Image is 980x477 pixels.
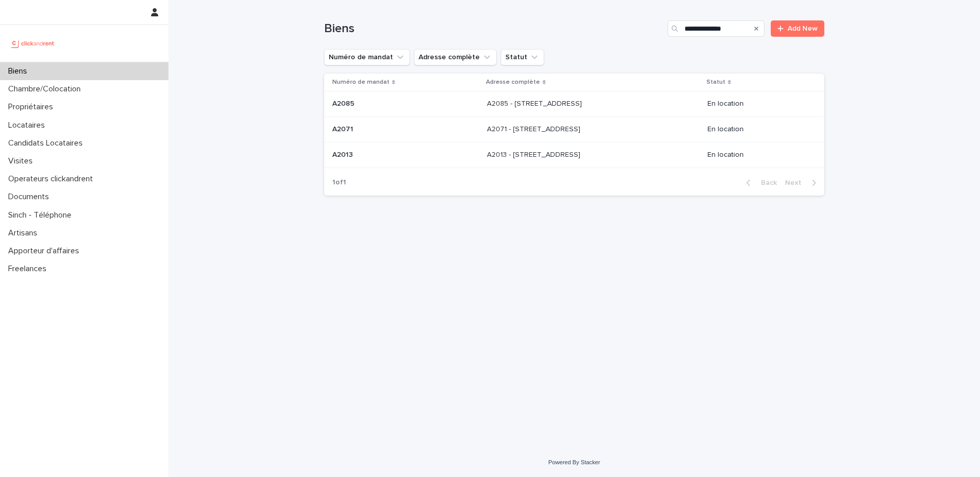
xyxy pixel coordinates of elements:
[785,179,807,186] span: Next
[4,192,57,202] p: Documents
[324,91,824,117] tr: A2085A2085 A2085 - [STREET_ADDRESS]A2085 - [STREET_ADDRESS] En location
[707,100,808,108] p: En location
[332,98,356,108] p: A2085
[738,178,781,187] button: Back
[707,125,808,134] p: En location
[4,66,35,76] p: Biens
[4,138,91,148] p: Candidats Locataires
[324,117,824,142] tr: A2071A2071 A2071 - [STREET_ADDRESS]A2071 - [STREET_ADDRESS] En location
[771,20,824,37] a: Add New
[4,156,41,166] p: Visites
[324,49,410,65] button: Numéro de mandat
[332,123,355,134] p: A2071
[4,210,80,220] p: Sinch - Téléphone
[707,151,808,159] p: En location
[487,149,582,159] p: A2013 - [STREET_ADDRESS]
[4,264,55,274] p: Freelances
[4,121,53,130] p: Locataires
[755,179,777,186] span: Back
[501,49,544,65] button: Statut
[781,178,824,187] button: Next
[706,77,725,88] p: Statut
[414,49,497,65] button: Adresse complète
[668,20,765,37] input: Search
[4,228,45,238] p: Artisans
[486,77,540,88] p: Adresse complète
[4,102,61,112] p: Propriétaires
[8,33,58,54] img: UCB0brd3T0yccxBKYDjQ
[4,84,89,94] p: Chambre/Colocation
[324,142,824,168] tr: A2013A2013 A2013 - [STREET_ADDRESS]A2013 - [STREET_ADDRESS] En location
[332,149,355,159] p: A2013
[324,170,354,195] p: 1 of 1
[487,98,584,108] p: A2085 - [STREET_ADDRESS]
[487,123,582,134] p: A2071 - [STREET_ADDRESS]
[788,25,818,32] span: Add New
[4,174,101,184] p: Operateurs clickandrent
[324,21,664,36] h1: Biens
[332,77,389,88] p: Numéro de mandat
[4,246,87,256] p: Apporteur d'affaires
[548,459,600,465] a: Powered By Stacker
